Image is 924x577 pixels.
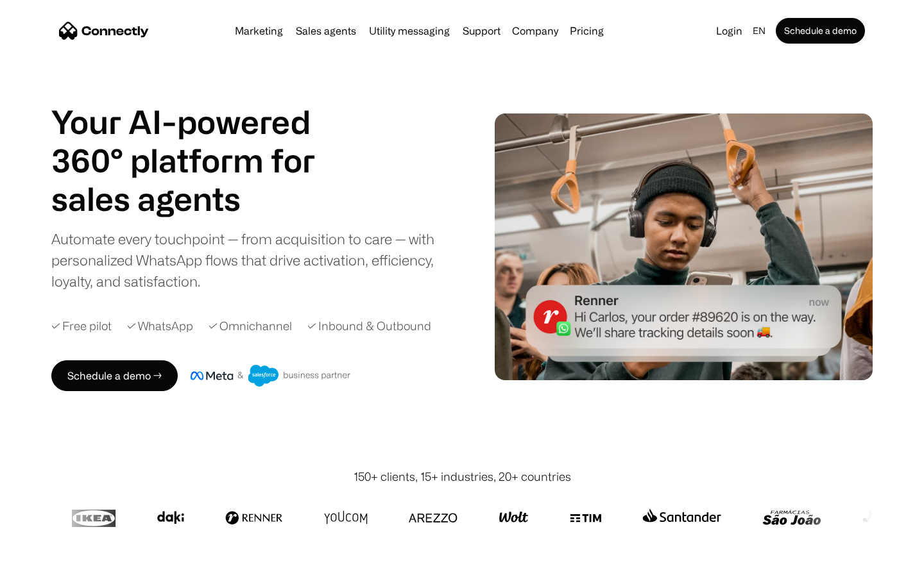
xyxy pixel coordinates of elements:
[364,26,455,36] a: Utility messaging
[51,360,178,391] a: Schedule a demo →
[776,18,865,44] a: Schedule a demo
[51,228,456,292] div: Automate every touchpoint — from acquisition to care — with personalized WhatsApp flows that driv...
[354,468,571,485] div: 150+ clients, 15+ industries, 20+ countries
[209,317,292,335] div: ✓ Omnichannel
[291,26,361,36] a: Sales agents
[711,22,748,40] a: Login
[565,26,609,36] a: Pricing
[512,22,558,40] div: Company
[230,26,288,36] a: Marketing
[191,365,351,387] img: Meta and Salesforce business partner badge.
[307,317,431,335] div: ✓ Inbound & Outbound
[51,180,346,218] h1: sales agents
[26,555,77,573] ul: Language list
[13,553,77,573] aside: Language selected: English
[753,22,766,40] div: en
[458,26,506,36] a: Support
[127,317,193,335] div: ✓ WhatsApp
[51,317,112,335] div: ✓ Free pilot
[51,103,346,180] h1: Your AI-powered 360° platform for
